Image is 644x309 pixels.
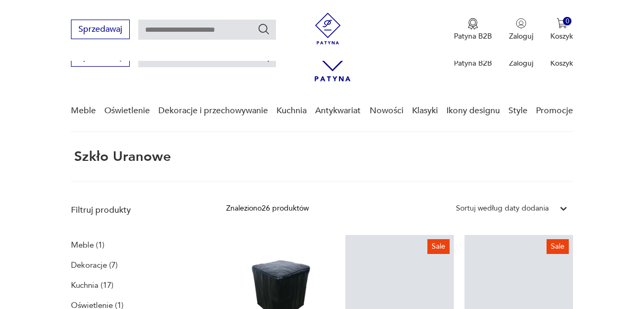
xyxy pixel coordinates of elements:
[104,90,150,131] a: Oświetlenie
[71,238,104,252] a: Meble (1)
[509,31,533,41] p: Zaloguj
[257,23,270,35] button: Szukaj
[446,90,500,131] a: Ikony designu
[536,90,573,131] a: Promocje
[71,149,171,164] h1: szkło uranowe
[516,18,526,29] img: Ikonka użytkownika
[550,58,573,68] p: Koszyk
[71,54,130,61] a: Sprzedawaj
[412,90,438,131] a: Klasyki
[71,90,96,131] a: Meble
[71,258,118,272] a: Dekoracje (7)
[509,18,533,41] button: Zaloguj
[454,58,492,68] p: Patyna B2B
[276,90,307,131] a: Kuchnia
[71,278,113,293] a: Kuchnia (17)
[370,90,404,131] a: Nowości
[509,58,533,68] p: Zaloguj
[550,18,573,41] button: 0Koszyk
[454,18,492,41] a: Ikona medaluPatyna B2B
[468,18,478,30] img: Ikona medalu
[557,18,567,29] img: Ikona koszyka
[226,203,309,214] div: Znaleziono 26 produktów
[315,90,361,131] a: Antykwariat
[508,90,527,131] a: Style
[71,204,201,216] p: Filtruj produkty
[454,31,492,41] p: Patyna B2B
[456,203,549,214] div: Sortuj według daty dodania
[312,13,344,44] img: Patyna - sklep z meblami i dekoracjami vintage
[71,20,130,39] button: Sprzedawaj
[550,31,573,41] p: Koszyk
[454,18,492,41] button: Patyna B2B
[71,26,130,34] a: Sprzedawaj
[563,17,572,26] div: 0
[158,90,268,131] a: Dekoracje i przechowywanie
